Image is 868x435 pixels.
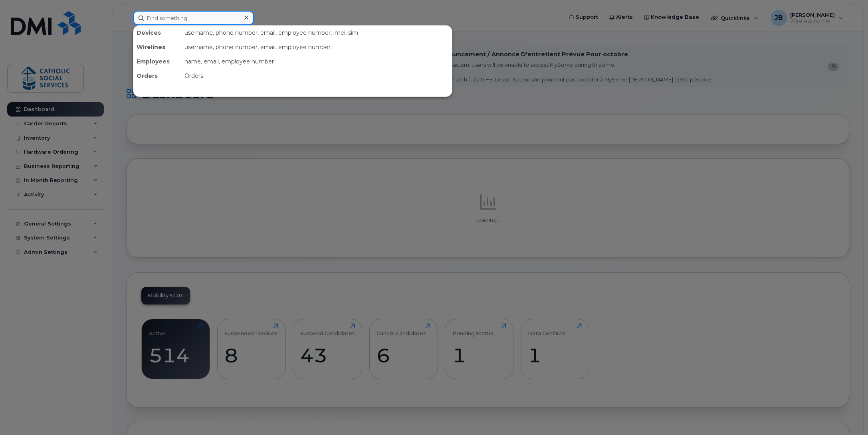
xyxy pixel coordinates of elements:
div: name, email, employee number [181,54,452,69]
div: username, phone number, email, employee number, imei, sim [181,26,452,40]
div: Orders [181,69,452,83]
div: username, phone number, email, employee number [181,40,452,54]
div: Orders [133,69,181,83]
div: Wirelines [133,40,181,54]
div: Employees [133,54,181,69]
div: Devices [133,26,181,40]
